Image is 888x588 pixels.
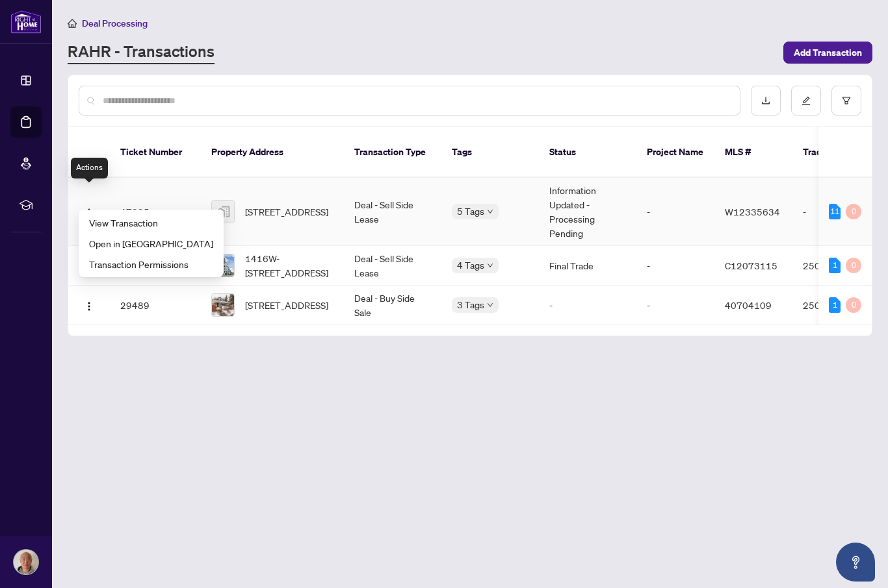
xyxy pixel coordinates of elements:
span: View Transaction [89,215,213,230]
span: [STREET_ADDRESS] [245,204,328,219]
button: Open asap [836,543,875,582]
div: 1 [829,297,841,313]
td: - [539,286,636,325]
td: 29489 [110,286,201,325]
th: MLS # [714,127,792,178]
button: download [751,86,781,116]
td: Deal - Sell Side Lease [344,178,441,246]
div: Actions [71,158,108,178]
td: - [636,246,714,286]
span: Deal Processing [82,18,148,29]
div: 0 [846,204,861,219]
span: [STREET_ADDRESS] [245,298,328,312]
span: down [487,302,493,308]
div: 11 [829,204,841,219]
img: thumbnail-img [212,294,234,316]
th: Project Name [636,127,714,178]
div: 0 [846,258,861,273]
span: filter [842,96,851,105]
button: Logo [79,295,99,315]
img: thumbnail-img [212,201,234,223]
button: Add Transaction [783,42,872,64]
span: 5 Tags [457,204,484,219]
td: Deal - Sell Side Lease [344,246,441,286]
div: 0 [846,297,861,313]
span: 3 Tags [457,297,484,312]
img: Logo [84,208,94,218]
th: Tags [441,127,539,178]
th: Transaction Type [344,127,441,178]
td: - [636,286,714,325]
span: C12073115 [725,260,777,271]
span: 4 Tags [457,258,484,273]
span: down [487,262,493,269]
span: Add Transaction [794,42,862,63]
img: Profile Icon [14,550,38,574]
td: Information Updated - Processing Pending [539,178,636,246]
th: Ticket Number [110,127,201,178]
span: Open in [GEOGRAPHIC_DATA] [89,236,213,251]
span: 1416W-[STREET_ADDRESS] [245,251,333,280]
td: 2505352 [792,286,883,325]
span: 40704109 [725,299,772,311]
span: Transaction Permissions [89,257,213,271]
th: Trade Number [792,127,883,178]
td: Final Trade [539,246,636,286]
th: Property Address [201,127,344,178]
span: home [68,19,77,28]
span: edit [802,96,811,105]
button: edit [791,86,821,116]
div: 1 [829,258,841,273]
span: down [487,208,493,215]
img: logo [10,10,42,34]
td: 47895 [110,178,201,246]
span: W12335634 [725,206,780,217]
a: RAHR - Transactions [68,41,215,64]
span: download [761,96,770,105]
td: Deal - Buy Side Sale [344,286,441,325]
img: Logo [84,301,94,312]
td: - [792,178,883,246]
td: 2505072 [792,246,883,286]
td: - [636,178,714,246]
th: Status [539,127,636,178]
button: Logo [79,201,99,222]
button: filter [831,86,861,116]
